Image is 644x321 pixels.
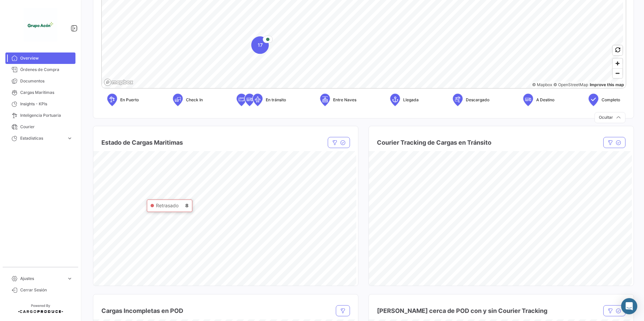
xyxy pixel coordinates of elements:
button: Zoom in [613,59,622,68]
h4: Courier Tracking de Cargas en Tránsito [377,138,491,147]
h4: Estado de Cargas Maritimas [101,138,183,147]
a: Insights - KPIs [5,98,75,110]
span: Cerrar Sesión [20,287,73,293]
a: Inteligencia Portuaria [5,110,75,121]
a: Overview [5,52,75,64]
span: Estadísticas [20,135,64,141]
div: Map marker [251,36,269,54]
span: Overview [20,55,73,61]
a: Mapbox [532,82,552,87]
span: Courier [20,124,73,130]
img: 1f3d66c5-6a2d-4a07-a58d-3a8e9bbc88ff.jpeg [24,8,57,42]
div: Abrir Intercom Messenger [621,298,637,314]
span: En tránsito [266,97,286,103]
span: Ajustes [20,276,64,282]
span: Documentos [20,78,73,84]
a: OpenStreetMap [553,82,588,87]
span: En Puerto [120,97,139,103]
span: Completo [602,97,620,103]
a: Mapbox logo [104,78,133,86]
h4: [PERSON_NAME] cerca de POD con y sin Courier Tracking [377,306,547,316]
span: Inteligencia Portuaria [20,112,73,118]
span: A Destino [536,97,554,103]
a: Cargas Marítimas [5,87,75,98]
a: Documentos [5,75,75,87]
span: Llegada [403,97,419,103]
a: Courier [5,121,75,133]
span: expand_more [67,135,73,141]
span: Cargas Marítimas [20,90,73,96]
span: Órdenes de Compra [20,67,73,73]
span: Zoom out [613,69,622,78]
span: expand_more [67,276,73,282]
button: Zoom out [613,68,622,78]
h4: Cargas Incompletas en POD [101,306,183,316]
span: 17 [258,42,263,48]
span: Insights - KPIs [20,101,73,107]
a: Map feedback [590,82,624,87]
span: Entre Naves [333,97,356,103]
span: Check In [186,97,203,103]
button: Ocultar [594,112,625,123]
span: Descargado [466,97,489,103]
a: Órdenes de Compra [5,64,75,75]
